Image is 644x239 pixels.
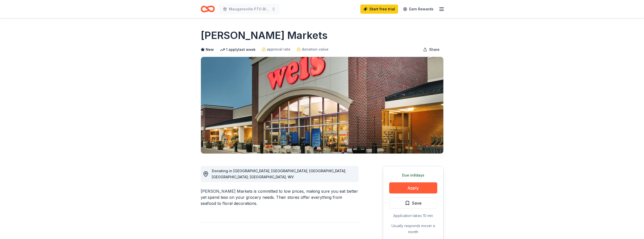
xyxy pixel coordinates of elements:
span: donation value [302,46,328,52]
div: 1 apply last week [220,47,256,53]
span: approval rate [267,46,290,52]
button: Maugansville PTO BINGO [219,4,280,14]
button: Share [419,45,444,55]
span: Donating in [GEOGRAPHIC_DATA]; [GEOGRAPHIC_DATA]; [GEOGRAPHIC_DATA]; [GEOGRAPHIC_DATA]; [GEOGRAPH... [212,169,346,179]
span: Save [412,200,422,206]
img: Image for Weis Markets [201,57,443,154]
button: Apply [389,182,437,193]
a: donation value [297,46,328,52]
span: Share [429,47,440,53]
span: New [206,47,214,53]
span: Maugansville PTO BINGO [229,6,269,12]
a: Home [201,3,215,15]
div: Usually responds in over a month [389,223,437,235]
div: Due in 8 days [389,172,437,178]
a: Earn Rewards [400,5,437,14]
button: Save [389,198,437,209]
div: Application takes 10 min [389,213,437,219]
div: [PERSON_NAME] Markets is committed to low prices, making sure you eat better yet spend less on yo... [201,188,359,206]
h1: [PERSON_NAME] Markets [201,28,328,42]
a: approval rate [262,46,290,52]
a: Start free trial [360,5,398,14]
